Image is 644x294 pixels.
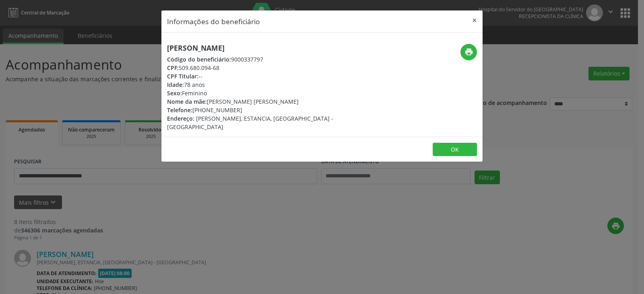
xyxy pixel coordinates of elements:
[167,72,198,80] span: CPF Titular:
[167,64,179,72] span: CPF:
[167,106,192,114] span: Telefone:
[167,81,184,88] span: Idade:
[167,89,370,97] div: Feminino
[167,106,370,114] div: [PHONE_NUMBER]
[167,64,370,72] div: 509.680.094-68
[167,97,370,106] div: [PERSON_NAME] [PERSON_NAME]
[167,16,260,27] h5: Informações do beneficiário
[167,98,207,105] span: Nome da mãe:
[167,44,370,52] h5: [PERSON_NAME]
[167,55,370,64] div: 9000337797
[464,47,473,56] i: print
[167,56,231,63] span: Código do beneficiário:
[460,44,477,60] button: print
[466,10,483,30] button: Close
[433,143,477,156] button: OK
[167,89,182,97] span: Sexo:
[167,72,370,80] div: --
[167,80,370,89] div: 78 anos
[167,115,194,122] span: Endereço:
[167,115,333,131] span: [PERSON_NAME], ESTANCIA, [GEOGRAPHIC_DATA] - [GEOGRAPHIC_DATA]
